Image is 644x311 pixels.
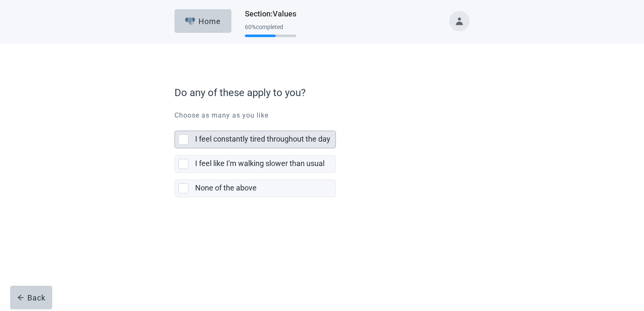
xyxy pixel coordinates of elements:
[195,183,257,192] label: None of the above
[245,8,296,20] h1: Section : Values
[17,293,46,302] div: Back
[174,131,336,148] div: I feel constantly tired throughout the day, checkbox, not selected
[245,24,296,30] div: 60 % completed
[185,17,221,25] div: Home
[245,20,296,41] div: Progress section
[174,110,470,121] p: Choose as many as you like
[17,294,24,301] span: arrow-left
[174,9,231,33] button: ElephantHome
[185,17,196,25] img: Elephant
[449,11,470,31] button: Toggle account menu
[174,85,465,100] label: Do any of these apply to you?
[195,134,330,143] label: I feel constantly tired throughout the day
[174,155,336,173] div: I feel like I'm walking slower than usual, checkbox, not selected
[195,159,325,168] label: I feel like I'm walking slower than usual
[10,286,52,309] button: arrow-leftBack
[174,180,336,197] div: None of the above, checkbox, not selected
